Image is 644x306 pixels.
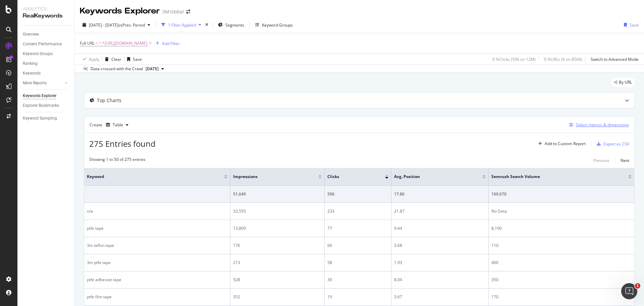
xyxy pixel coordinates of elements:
[327,191,388,197] div: 596
[233,260,322,266] div: 213
[233,208,322,214] div: 33,555
[23,31,39,38] div: Overview
[394,174,472,180] span: Avg. Position
[327,208,388,214] div: 233
[621,19,639,30] button: Save
[80,5,160,17] div: Keywords Explorer
[153,39,180,47] button: Add Filter
[611,78,635,87] div: legacy label
[204,21,210,28] div: times
[87,260,227,266] div: 3m ptfe tape
[23,50,69,57] a: Keyword Groups
[621,283,637,299] iframe: Intercom live chat
[111,56,121,62] div: Clear
[146,66,159,72] span: 2025 Aug. 17th
[23,60,38,67] div: Ranking
[23,102,59,109] div: Explorer Bookmarks
[576,122,629,128] div: Select metrics & dimensions
[102,54,121,64] button: Clear
[113,123,123,127] div: Table
[89,22,118,28] span: [DATE] - [DATE]
[593,158,609,163] div: Previous
[162,41,180,46] div: Add Filter
[80,40,95,46] span: Full URL
[327,277,388,283] div: 39
[118,22,145,28] span: vs Prev. Period
[87,277,227,283] div: ptfe adhesive tape
[23,115,57,122] div: Keyword Sampling
[23,70,41,77] div: Keywords
[90,120,131,130] div: Create
[536,138,586,149] button: Add to Custom Report
[87,294,227,300] div: ptfe film tape
[23,92,69,99] a: Keywords Explorer
[491,294,632,300] div: 170
[91,66,143,72] div: Data crossed with the Crawl
[591,56,639,62] div: Switch to Advanced Mode
[23,80,47,87] div: More Reports
[603,141,629,147] div: Export as CSV
[23,12,69,20] div: RealKeywords
[262,22,293,28] div: Keyword Groups
[394,191,486,197] div: 17.86
[80,54,99,64] button: Apply
[394,277,486,283] div: 8.04
[23,50,53,57] div: Keyword Groups
[99,39,147,48] span: ^.*[URL][DOMAIN_NAME]
[233,191,322,197] div: 51,649
[133,56,142,62] div: Save
[23,5,69,12] div: Analytics
[87,174,214,180] span: Keyword
[89,157,146,165] div: Showing 1 to 50 of 275 entries
[23,31,69,38] a: Overview
[394,225,486,231] div: 9.44
[159,19,204,30] button: 1 Filter Applied
[103,120,131,130] button: Table
[23,41,69,48] a: Content Performance
[594,138,629,149] button: Export as CSV
[491,225,632,231] div: 8,190
[394,294,486,300] div: 3.67
[23,41,62,48] div: Content Performance
[327,174,375,180] span: Clicks
[89,138,156,149] span: 275 Entries found
[23,80,63,87] a: More Reports
[87,225,227,231] div: ptfe tape
[492,56,536,62] div: 0 % Clicks ( 596 on 12M )
[124,54,142,64] button: Save
[233,277,322,283] div: 528
[162,8,183,15] div: 3M Global
[186,9,190,14] div: arrow-right-arrow-left
[23,60,69,67] a: Ranking
[233,225,322,231] div: 13,809
[97,97,121,104] div: Top Charts
[619,80,632,84] span: By URL
[96,40,98,46] span: =
[225,22,244,28] span: Segments
[593,157,609,165] button: Previous
[491,191,632,197] div: 169,670
[394,208,486,214] div: 21.87
[491,277,632,283] div: 350
[253,19,296,30] button: Keyword Groups
[327,225,388,231] div: 77
[491,174,618,180] span: Semrush Search Volume
[23,115,69,122] a: Keyword Sampling
[23,70,69,77] a: Keywords
[233,174,308,180] span: Impressions
[491,260,632,266] div: 460
[621,158,629,163] div: Next
[567,121,629,129] button: Select metrics & dimensions
[588,54,639,64] button: Switch to Advanced Mode
[621,157,629,165] button: Next
[635,283,640,289] span: 1
[491,208,632,214] div: No Data
[394,260,486,266] div: 1.93
[327,260,388,266] div: 58
[630,22,639,28] div: Save
[394,243,486,249] div: 3.68
[491,243,632,249] div: 110
[23,92,56,99] div: Keywords Explorer
[327,294,388,300] div: 19
[233,243,322,249] div: 176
